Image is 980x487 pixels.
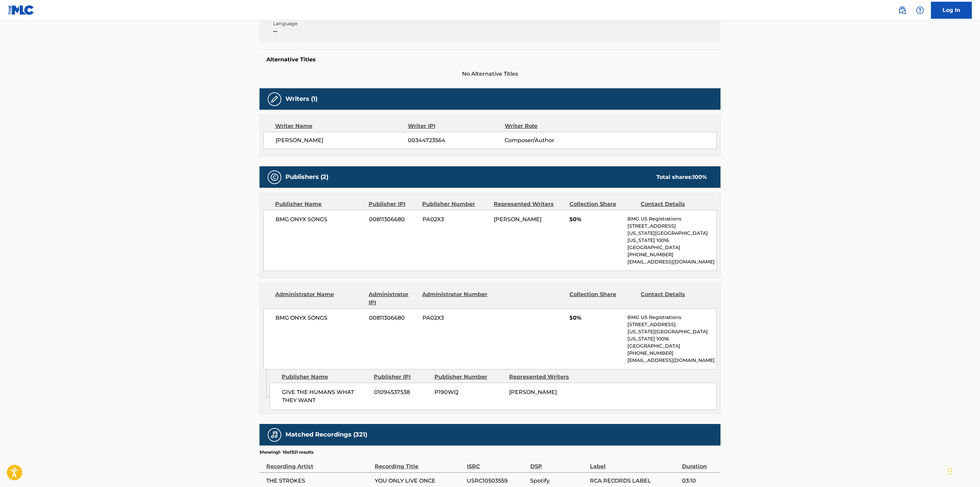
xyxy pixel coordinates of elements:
[285,431,367,439] h5: Matched Recordings (321)
[682,477,717,485] span: 03:10
[641,200,707,208] div: Contact Details
[627,251,716,258] p: [PHONE_NUMBER]
[422,215,489,224] span: PA02X3
[530,477,586,485] span: Spotify
[530,455,586,471] div: DSP
[627,230,716,244] p: [US_STATE][GEOGRAPHIC_DATA][US_STATE] 10016
[434,388,504,396] span: P190WQ
[948,461,952,482] div: Trascina
[656,173,707,181] div: Total shares:
[931,2,972,19] a: Log In
[275,122,408,130] div: Writer Name
[505,136,593,144] span: Composer/Author
[627,321,716,328] p: [STREET_ADDRESS]
[270,95,279,103] img: Writers
[505,122,593,130] div: Writer Role
[467,477,527,485] span: USRC10503559
[266,56,714,63] h5: Alternative Titles
[282,388,369,405] span: GIVE THE HUMANS WHAT THEY WANT
[627,258,716,265] p: [EMAIL_ADDRESS][DOMAIN_NAME]
[408,122,505,130] div: Writer IPI
[374,388,429,396] span: 01094537538
[627,223,716,230] p: [STREET_ADDRESS]
[627,350,716,357] p: [PHONE_NUMBER]
[375,455,463,471] div: Recording Title
[682,455,717,471] div: Duration
[273,27,383,35] span: --
[569,200,636,208] div: Collection Share
[259,449,313,455] p: Showing 1 - 10 of 321 results
[509,373,579,381] div: Represented Writers
[375,477,463,485] span: YOU ONLY LIVE ONCE
[282,373,369,381] div: Publisher Name
[916,6,924,14] img: help
[8,5,34,15] img: MLC Logo
[422,200,488,208] div: Publisher Number
[270,173,279,181] img: Publishers
[898,6,906,14] img: search
[270,431,279,439] img: Matched Recordings
[285,173,328,181] h5: Publishers (2)
[569,290,636,307] div: Collection Share
[369,200,417,208] div: Publisher IPI
[946,454,980,487] iframe: Chat Widget
[266,477,371,485] span: THE STROKES
[494,216,541,223] span: [PERSON_NAME]
[627,357,716,364] p: [EMAIL_ADDRESS][DOMAIN_NAME]
[627,328,716,343] p: [US_STATE][GEOGRAPHIC_DATA][US_STATE] 10016
[895,3,909,17] a: Public Search
[693,174,707,180] span: 100 %
[369,290,417,307] div: Administrator IPI
[275,290,363,307] div: Administrator Name
[913,3,927,17] div: Help
[627,314,716,321] p: BMG US Registrations
[590,455,679,471] div: Label
[467,455,527,471] div: ISRC
[627,215,716,223] p: BMG US Registrations
[422,314,489,322] span: PA02X3
[434,373,504,381] div: Publisher Number
[494,200,564,208] div: Represented Writers
[422,290,488,307] div: Administrator Number
[627,244,716,251] p: [GEOGRAPHIC_DATA]
[275,200,363,208] div: Publisher Name
[946,454,980,487] div: Widget chat
[627,343,716,350] p: [GEOGRAPHIC_DATA]
[273,20,383,27] span: Language
[408,136,505,144] span: 00344723564
[641,290,707,307] div: Contact Details
[285,95,317,103] h5: Writers (1)
[569,314,622,322] span: 50%
[569,215,622,224] span: 50%
[590,477,679,485] span: RCA RECORDS LABEL
[369,314,417,322] span: 00811306680
[509,389,557,395] span: [PERSON_NAME]
[276,136,408,144] span: [PERSON_NAME]
[259,70,721,78] span: No Alternative Titles
[276,314,364,322] span: BMG ONYX SONGS
[266,455,371,471] div: Recording Artist
[374,373,429,381] div: Publisher IPI
[369,215,417,224] span: 00811306680
[276,215,364,224] span: BMG ONYX SONGS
